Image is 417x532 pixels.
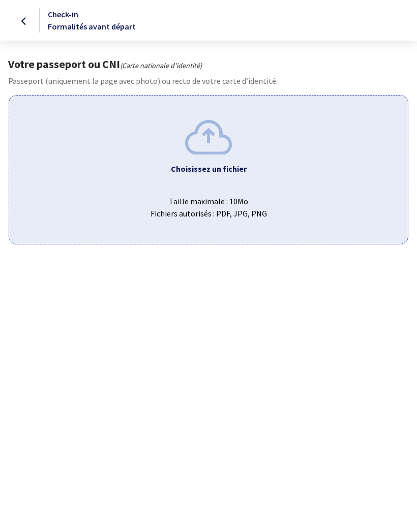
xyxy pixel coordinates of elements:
h1: Votre passeport ou CNI [8,57,409,71]
i: (Carte nationale d'identité) [120,61,202,70]
span: Taille maximale : 10Mo Fichiers autorisés : PDF, JPG, PNG [17,187,400,220]
p: Passeport (uniquement la page avec photo) ou recto de votre carte d’identité. [8,75,409,87]
span: Check-in Formalités avant départ [48,9,136,32]
b: Choisissez un fichier [171,164,247,174]
img: upload.png [185,120,232,154]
